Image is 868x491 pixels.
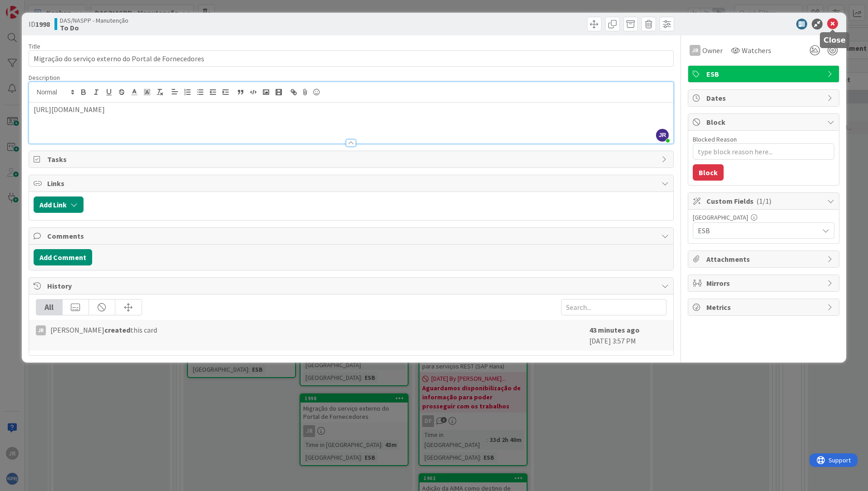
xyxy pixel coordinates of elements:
span: Description [29,74,60,82]
input: Search... [561,299,666,315]
span: Block [706,117,823,128]
span: Owner [702,45,723,56]
span: ESB [706,69,823,79]
div: JR [690,45,700,56]
span: ESB [698,224,814,237]
span: History [47,280,657,291]
span: ( 1/1 ) [756,196,771,206]
label: Blocked Reason [693,135,737,143]
b: 43 minutes ago [589,325,640,334]
span: JR [656,129,669,142]
label: Title [29,42,40,50]
span: Metrics [706,302,823,313]
span: Attachments [706,254,823,265]
b: 1998 [35,20,50,29]
p: [URL][DOMAIN_NAME] [34,104,669,115]
span: [PERSON_NAME] this card [50,324,157,335]
span: Support [19,1,41,12]
span: Links [47,178,657,189]
span: DAS/NASPP - Manutenção [60,17,128,24]
span: Custom Fields [706,196,823,206]
button: Block [693,164,724,181]
b: To Do [60,24,128,31]
button: Add Link [34,196,84,213]
span: Mirrors [706,278,823,289]
span: ID [29,19,50,29]
span: Dates [706,93,823,103]
span: Watchers [742,45,771,56]
button: Add Comment [34,249,92,265]
span: Tasks [47,154,657,165]
input: type card name here... [29,50,674,67]
div: All [36,300,63,315]
div: JR [36,325,46,335]
b: created [104,325,130,334]
span: Comments [47,231,657,241]
h5: Close [824,36,846,44]
div: [GEOGRAPHIC_DATA] [693,214,834,221]
div: [DATE] 3:57 PM [589,324,666,346]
